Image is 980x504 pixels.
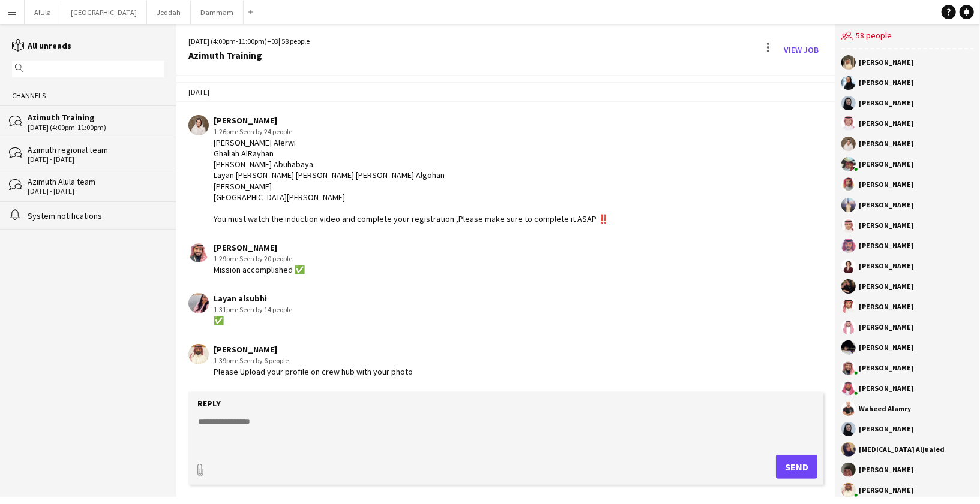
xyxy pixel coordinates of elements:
div: Please Upload your profile on crew hub with your photo [214,366,413,377]
div: [PERSON_NAME] [214,242,305,253]
div: 1:31pm [214,304,292,315]
div: [DATE] (4:00pm-11:00pm) | 58 people [188,36,310,47]
div: [PERSON_NAME] [859,324,914,331]
div: [PERSON_NAME] [859,161,914,168]
div: [DATE] (4:00pm-11:00pm) [28,123,164,132]
div: Waheed Alamry [859,405,911,412]
div: [DATE] - [DATE] [28,187,164,195]
div: Mission accomplished ✅ [214,264,305,275]
button: Send [776,455,817,479]
div: [PERSON_NAME] [859,364,914,372]
div: Azimuth Training [188,50,310,61]
div: [PERSON_NAME] [859,99,914,107]
div: [PERSON_NAME] [214,344,413,355]
span: · Seen by 14 people [236,305,292,314]
div: [PERSON_NAME] [859,487,914,494]
div: 1:29pm [214,253,305,264]
div: [PERSON_NAME] [859,262,914,270]
div: [PERSON_NAME] [859,466,914,473]
div: 58 people [841,24,974,49]
div: [DATE] [176,82,835,102]
div: 1:26pm [214,126,609,137]
div: [PERSON_NAME] Alerwi Ghaliah AlRayhan [PERSON_NAME] Abuhabaya Layan [PERSON_NAME] [PERSON_NAME] [... [214,137,609,225]
button: [GEOGRAPHIC_DATA] [61,1,147,24]
label: Reply [197,398,221,409]
button: AlUla [25,1,61,24]
div: [PERSON_NAME] [859,79,914,86]
div: [PERSON_NAME] [859,59,914,66]
a: All unreads [12,40,71,51]
div: [PERSON_NAME] [859,385,914,392]
div: [PERSON_NAME] [859,283,914,290]
div: Layan alsubhi [214,293,292,304]
div: [PERSON_NAME] [859,242,914,249]
div: [MEDICAL_DATA] Aljuaied [859,446,945,453]
div: [PERSON_NAME] [859,181,914,188]
span: +03 [267,37,278,46]
div: [PERSON_NAME] [859,140,914,147]
div: [PERSON_NAME] [859,222,914,229]
span: · Seen by 6 people [236,356,289,365]
span: · Seen by 20 people [236,254,292,263]
div: Azimuth regional team [28,144,164,155]
div: [PERSON_NAME] [859,201,914,209]
div: [PERSON_NAME] [859,425,914,433]
a: View Job [779,40,823,59]
span: · Seen by 24 people [236,127,292,136]
div: [PERSON_NAME] [859,120,914,127]
div: Azimuth Alula team [28,176,164,187]
div: [PERSON_NAME] [214,115,609,126]
button: Jeddah [147,1,191,24]
div: [PERSON_NAME] [859,344,914,351]
div: 1:39pm [214,355,413,366]
div: System notifications [28,210,164,221]
div: [DATE] - [DATE] [28,155,164,164]
div: Azimuth Training [28,112,164,123]
button: Dammam [191,1,244,24]
div: ✅ [214,315,292,326]
div: [PERSON_NAME] [859,303,914,310]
